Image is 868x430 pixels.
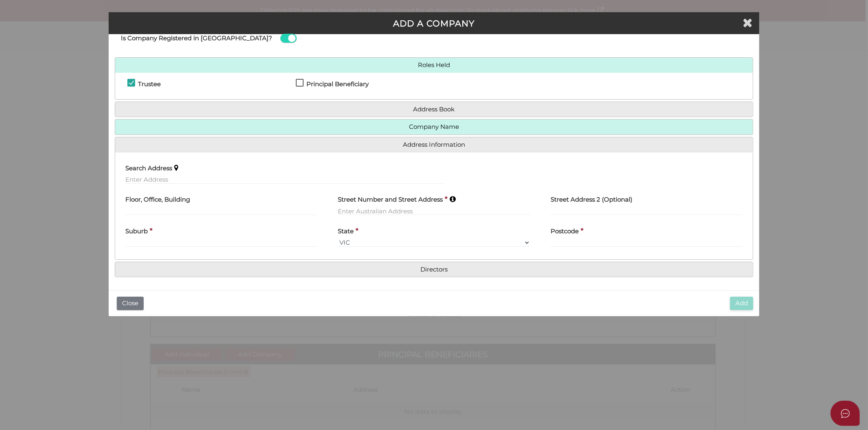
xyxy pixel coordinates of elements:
[551,228,579,235] h4: Postcode
[338,196,443,203] h4: Street Number and Street Address
[174,164,178,171] i: Keep typing in your address(including suburb) until it appears
[121,266,747,273] a: Directors
[125,196,190,203] h4: Floor, Office, Building
[338,228,354,235] h4: State
[125,165,172,172] h4: Search Address
[125,228,148,235] h4: Suburb
[338,206,530,215] input: Enter Australian Address
[117,297,144,310] button: Close
[125,175,444,184] input: Enter Address
[730,297,753,310] button: Add
[551,196,632,203] h4: Street Address 2 (Optional)
[831,401,860,426] button: Open asap
[450,195,456,202] i: Keep typing in your address(including suburb) until it appears
[121,141,747,148] a: Address Information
